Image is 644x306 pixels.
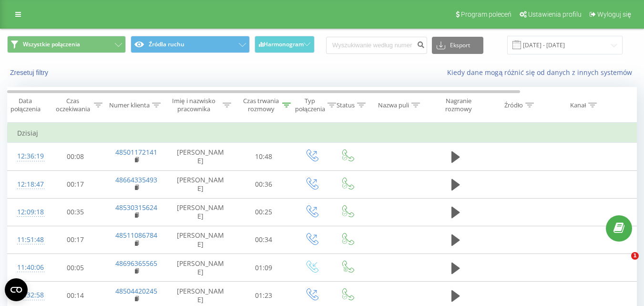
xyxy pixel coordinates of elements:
span: 1 [631,252,639,260]
div: Kanał [570,101,586,109]
td: [PERSON_NAME] [167,198,234,226]
div: Imię i nazwisko pracownika [167,97,221,113]
td: [PERSON_NAME] [167,254,234,282]
button: Wszystkie połączenia [7,36,126,53]
div: 12:09:18 [17,203,36,222]
button: Źródła ruchu [131,36,249,53]
td: 00:08 [46,143,105,170]
div: Nagranie rozmowy [435,97,481,113]
a: 48664335493 [115,175,157,184]
span: Harmonogram [264,41,304,48]
div: Czas oczekiwania [54,97,92,113]
span: Ustawienia profilu [528,11,582,18]
td: 00:36 [234,170,294,198]
input: Wyszukiwanie według numeru [326,37,427,54]
td: 00:17 [46,226,105,253]
td: 00:25 [234,198,294,226]
td: 00:17 [46,170,105,198]
div: 11:32:58 [17,286,36,305]
a: 48530315624 [115,203,157,212]
td: 00:05 [46,254,105,282]
a: 48501172141 [115,148,157,157]
div: Numer klienta [109,101,150,109]
div: Nazwa puli [378,101,409,109]
span: Program poleceń [461,11,511,18]
a: Kiedy dane mogą różnić się od danych z innych systemów [447,68,637,77]
div: 12:36:19 [17,147,36,166]
div: Typ połączenia [295,97,325,113]
div: 11:40:06 [17,258,36,277]
a: 48504420245 [115,286,157,295]
button: Open CMP widget [5,278,28,301]
a: 48511086784 [115,231,157,240]
td: 00:34 [234,226,294,253]
div: 12:18:47 [17,175,36,194]
span: Wyloguj się [597,11,631,18]
td: 10:48 [234,143,294,170]
div: Źródło [504,101,523,109]
iframe: Intercom live chat [612,252,634,275]
div: Czas trwania rozmowy [242,97,280,113]
td: [PERSON_NAME] [167,143,234,170]
td: 00:35 [46,198,105,226]
button: Eksport [432,37,483,54]
button: Harmonogram [255,36,315,53]
button: Zresetuj filtry [7,68,53,77]
td: [PERSON_NAME] [167,170,234,198]
td: [PERSON_NAME] [167,226,234,253]
a: 48696365565 [115,259,157,268]
div: 11:51:48 [17,231,36,249]
div: Status [337,101,355,109]
td: 01:09 [234,254,294,282]
span: Wszystkie połączenia [23,41,80,48]
div: Data połączenia [8,97,43,113]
